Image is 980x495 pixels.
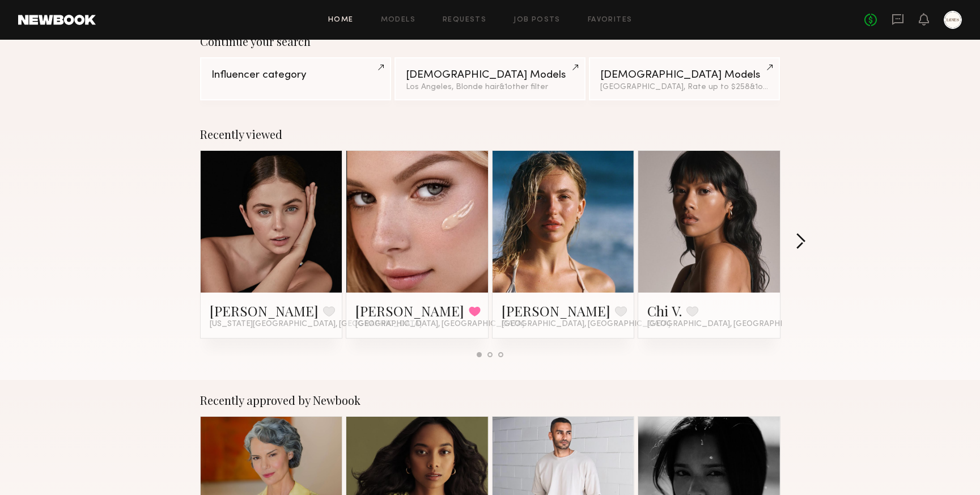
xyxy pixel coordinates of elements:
[394,57,586,100] a: [DEMOGRAPHIC_DATA] ModelsLos Angeles, Blonde hair&1other filter
[502,320,671,329] span: [GEOGRAPHIC_DATA], [GEOGRAPHIC_DATA]
[200,394,780,407] div: Recently approved by Newbook
[647,302,682,320] a: Chi V.
[647,320,816,329] span: [GEOGRAPHIC_DATA], [GEOGRAPHIC_DATA]
[406,83,574,91] div: Los Angeles, Blonde hair
[443,16,486,24] a: Requests
[328,16,354,24] a: Home
[750,83,799,91] span: & 1 other filter
[355,320,524,329] span: [GEOGRAPHIC_DATA], [GEOGRAPHIC_DATA]
[210,320,422,329] span: [US_STATE][GEOGRAPHIC_DATA], [GEOGRAPHIC_DATA]
[381,16,415,24] a: Models
[406,70,574,81] div: [DEMOGRAPHIC_DATA] Models
[200,57,391,100] a: Influencer category
[499,83,548,91] span: & 1 other filter
[588,16,633,24] a: Favorites
[502,302,610,320] a: [PERSON_NAME]
[600,70,769,81] div: [DEMOGRAPHIC_DATA] Models
[200,35,780,48] div: Continue your search
[211,70,380,81] div: Influencer category
[589,57,780,100] a: [DEMOGRAPHIC_DATA] Models[GEOGRAPHIC_DATA], Rate up to $258&1other filter
[514,16,561,24] a: Job Posts
[600,83,769,91] div: [GEOGRAPHIC_DATA], Rate up to $258
[200,128,780,141] div: Recently viewed
[210,302,319,320] a: [PERSON_NAME]
[355,302,464,320] a: [PERSON_NAME]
